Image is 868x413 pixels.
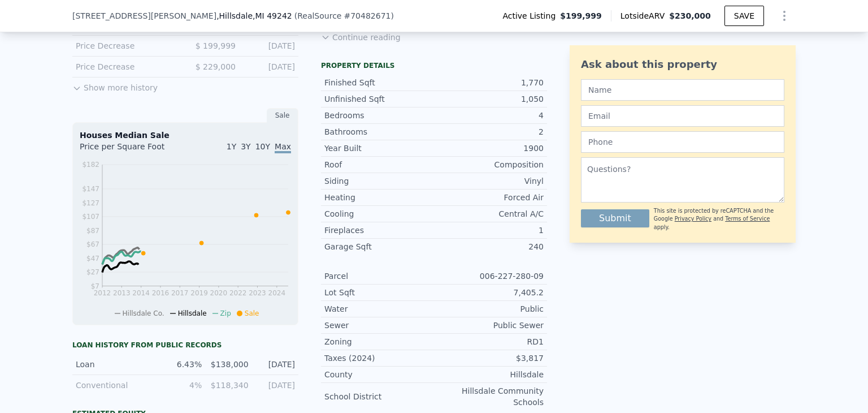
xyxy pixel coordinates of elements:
div: [DATE] [255,359,295,370]
tspan: $47 [86,255,99,263]
div: 7,405.2 [434,287,544,298]
span: $230,000 [669,11,711,20]
tspan: $67 [86,240,99,248]
span: $ 199,999 [196,41,236,50]
tspan: 2013 [113,289,131,297]
div: Public Sewer [434,320,544,331]
div: Ask about this property [581,57,784,72]
a: Privacy Policy [675,216,711,222]
div: [DATE] [245,61,295,72]
div: Sewer [324,320,434,331]
span: # 70482671 [344,11,390,20]
span: Zip [220,309,231,317]
input: Name [581,79,784,101]
span: $ 229,000 [196,62,236,71]
div: $118,340 [209,380,248,391]
div: Water [324,303,434,315]
div: 240 [434,241,544,252]
div: Price Decrease [76,40,176,51]
span: , Hillsdale [216,10,292,21]
span: Active Listing [502,10,560,21]
button: SAVE [724,6,764,26]
div: Roof [324,159,434,170]
span: [STREET_ADDRESS][PERSON_NAME] [72,10,216,21]
span: Sale [245,309,259,317]
span: , MI 49242 [253,11,292,20]
div: Price per Square Foot [80,141,185,159]
div: 2 [434,126,544,137]
tspan: $87 [86,227,99,235]
tspan: 2022 [229,289,247,297]
span: 1Y [227,142,236,151]
tspan: 2016 [152,289,170,297]
a: Terms of Service [725,216,770,222]
tspan: 2020 [210,289,228,297]
div: Heating [324,192,434,203]
div: Price Decrease [76,61,176,72]
div: [DATE] [245,40,295,51]
div: This site is protected by reCAPTCHA and the Google and apply. [654,207,784,231]
div: Siding [324,175,434,187]
div: County [324,369,434,380]
tspan: $127 [82,199,99,207]
div: 1,050 [434,93,544,105]
div: Finished Sqft [324,77,434,88]
span: 3Y [241,142,250,151]
span: 10Y [255,142,270,151]
div: $3,817 [434,352,544,364]
tspan: 2024 [268,289,286,297]
tspan: $182 [82,161,99,169]
div: Parcel [324,270,434,282]
div: Lot Sqft [324,287,434,298]
div: Conventional [76,380,155,391]
button: Continue reading [321,32,401,43]
span: Max [275,142,291,153]
div: Bathrooms [324,126,434,137]
tspan: $27 [86,268,99,276]
div: Composition [434,159,544,170]
input: Email [581,105,784,127]
tspan: 2017 [171,289,189,297]
tspan: $7 [91,282,99,290]
div: $138,000 [209,359,248,370]
div: Sale [267,108,298,123]
div: 006-227-280-09 [434,270,544,282]
div: Fireplaces [324,225,434,236]
span: Hillsdale Co. [123,309,164,317]
span: Hillsdale [178,309,207,317]
div: 6.43% [162,359,202,370]
div: Public [434,303,544,315]
div: 4 [434,110,544,121]
button: Show more history [72,78,158,93]
span: Lotside ARV [620,10,669,21]
div: Vinyl [434,175,544,187]
div: Forced Air [434,192,544,203]
div: Loan history from public records [72,341,298,350]
div: Taxes (2024) [324,352,434,364]
span: $199,999 [560,10,602,21]
tspan: $147 [82,185,99,193]
div: Year Built [324,143,434,154]
div: RD1 [434,336,544,347]
div: Unfinished Sqft [324,93,434,105]
div: Bedrooms [324,110,434,121]
tspan: $107 [82,213,99,221]
div: Loan [76,359,155,370]
span: RealSource [297,11,341,20]
div: Hillsdale [434,369,544,380]
tspan: 2012 [94,289,111,297]
div: Property details [321,61,547,70]
div: Hillsdale Community Schools [434,385,544,408]
button: Submit [581,209,649,227]
button: Show Options [773,5,796,27]
div: 1,770 [434,77,544,88]
div: [DATE] [255,380,295,391]
div: 1900 [434,143,544,154]
div: 1 [434,225,544,236]
div: School District [324,391,434,402]
div: 4% [162,380,202,391]
div: Zoning [324,336,434,347]
input: Phone [581,131,784,153]
div: Houses Median Sale [80,130,291,141]
div: ( ) [294,10,394,21]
